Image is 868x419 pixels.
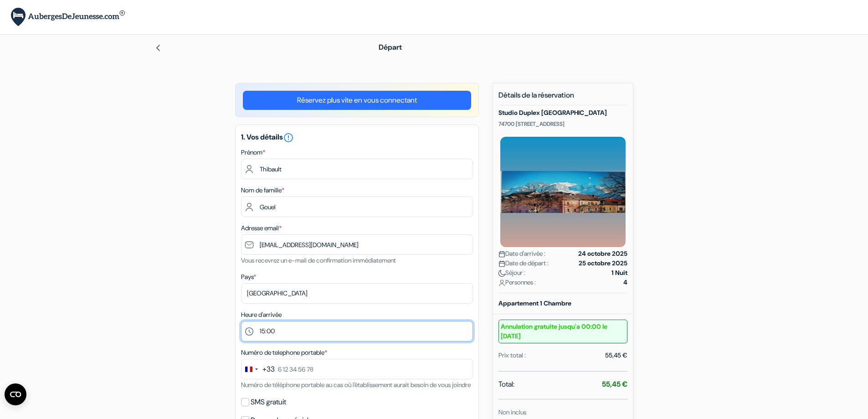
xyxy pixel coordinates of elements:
strong: 55,45 € [602,379,627,389]
h5: Détails de la réservation [498,91,627,105]
label: Numéro de telephone portable [241,348,327,357]
h5: 1. Vos détails [241,132,473,143]
button: Change country, selected France (+33) [241,359,275,379]
strong: 1 Nuit [611,268,627,278]
img: AubergesDeJeunesse.com [11,8,125,26]
span: Total: [498,379,514,390]
strong: 24 octobre 2025 [578,249,627,259]
a: error_outline [283,132,294,142]
h5: Studio Duplex [GEOGRAPHIC_DATA] [498,109,627,117]
label: Heure d'arrivée [241,310,282,320]
button: Ouvrir le widget CMP [5,383,26,405]
input: Entrer adresse e-mail [241,234,473,255]
img: calendar.svg [498,260,505,267]
input: 6 12 34 56 78 [241,359,473,379]
strong: 4 [623,278,627,287]
i: error_outline [283,132,294,143]
span: Date de départ : [498,259,549,268]
div: +33 [262,364,275,375]
div: Prix total : [498,351,526,360]
img: user_icon.svg [498,279,505,286]
img: moon.svg [498,270,505,277]
p: 74700 [STREET_ADDRESS] [498,120,627,128]
input: Entrez votre prénom [241,159,473,179]
span: Personnes : [498,278,536,287]
img: calendar.svg [498,251,505,258]
a: Réservez plus vite en vous connectant [243,91,471,110]
small: Annulation gratuite jusqu'a 00:00 le [DATE] [498,320,627,343]
img: left_arrow.svg [154,44,162,52]
label: Pays [241,272,256,282]
small: Numéro de téléphone portable au cas où l'établissement aurait besoin de vous joindre [241,381,471,389]
label: Nom de famille [241,186,284,195]
span: Séjour : [498,268,525,278]
span: Date d'arrivée : [498,249,545,259]
label: SMS gratuit [251,396,286,409]
span: Départ [379,42,402,52]
label: Prénom [241,148,265,157]
label: Adresse email [241,223,282,233]
strong: 25 octobre 2025 [579,259,627,268]
div: 55,45 € [605,351,627,360]
b: Appartement 1 Chambre [498,299,571,307]
small: Vous recevrez un e-mail de confirmation immédiatement [241,256,396,264]
small: Non inclus [498,408,526,416]
input: Entrer le nom de famille [241,197,473,217]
